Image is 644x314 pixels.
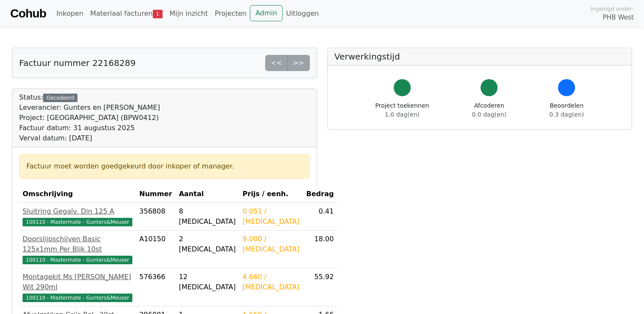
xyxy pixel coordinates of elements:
span: 100110 - Mastermate - Gunters&Meuser [23,218,132,226]
a: Doorslijpschijven Basic 125x1mm Per Blik 10st100110 - Mastermate - Gunters&Meuser [23,234,132,265]
td: A10150 [136,231,175,268]
div: Beoordelen [550,101,584,119]
div: Doorslijpschijven Basic 125x1mm Per Blik 10st [23,234,132,254]
td: 55.92 [303,268,338,306]
a: Cohub [10,3,46,24]
span: 0.3 dag(en) [550,111,584,118]
a: Sluitring Gegalv. Din 125 A100110 - Mastermate - Gunters&Meuser [23,206,132,227]
div: Sluitring Gegalv. Din 125 A [23,206,132,217]
div: Project toekennen [375,101,429,119]
div: Afcoderen [472,101,507,119]
span: 100110 - Mastermate - Gunters&Meuser [23,256,132,264]
div: 9.000 / [MEDICAL_DATA] [243,234,300,254]
a: Uitloggen [283,5,322,22]
div: Montagekit Ms [PERSON_NAME] Wit 290ml [23,272,132,292]
td: 18.00 [303,231,338,268]
th: Bedrag [303,186,338,203]
div: 4.660 / [MEDICAL_DATA] [243,272,300,292]
a: Inkopen [53,5,86,22]
div: Leverancier: Gunters en [PERSON_NAME] [19,103,160,113]
a: Admin [250,5,283,21]
th: Omschrijving [19,186,136,203]
a: Projecten [211,5,250,22]
td: 356808 [136,203,175,231]
td: 576366 [136,268,175,306]
div: 8 [MEDICAL_DATA] [179,206,236,227]
span: 0.0 dag(en) [472,111,507,118]
h5: Verwerkingstijd [335,51,625,62]
th: Prijs / eenh. [239,186,303,203]
th: Aantal [175,186,239,203]
a: Montagekit Ms [PERSON_NAME] Wit 290ml100110 - Mastermate - Gunters&Meuser [23,272,132,303]
div: Project: [GEOGRAPHIC_DATA] (BPW0412) [19,113,160,123]
th: Nummer [136,186,175,203]
a: Materiaal facturen1 [87,5,166,22]
div: 12 [MEDICAL_DATA] [179,272,236,292]
td: 0.41 [303,203,338,231]
div: Status: [19,92,160,143]
span: 1.0 dag(en) [385,111,419,118]
div: Verval datum: [DATE] [19,133,160,143]
a: Mijn inzicht [166,5,212,22]
div: 2 [MEDICAL_DATA] [179,234,236,254]
div: 0.051 / [MEDICAL_DATA] [243,206,300,227]
div: Gecodeerd [43,94,77,102]
span: Ingelogd onder: [590,5,634,13]
span: 100110 - Mastermate - Gunters&Meuser [23,294,132,302]
div: Factuur moet worden goedgekeurd door inkoper of manager. [26,161,303,171]
h5: Factuur nummer 22168289 [19,58,136,68]
span: PHB West [603,13,634,23]
span: 1 [153,10,163,18]
div: Factuur datum: 31 augustus 2025 [19,123,160,133]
